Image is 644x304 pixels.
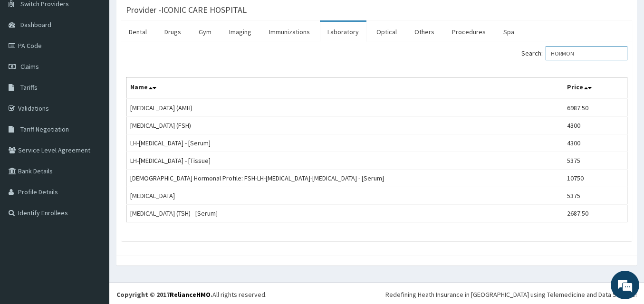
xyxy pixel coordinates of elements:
[126,170,563,187] td: [DEMOGRAPHIC_DATA] Hormonal Profile: FSH-LH-[MEDICAL_DATA]-[MEDICAL_DATA] - [Serum]
[126,134,563,152] td: LH-[MEDICAL_DATA] - [Serum]
[20,83,38,92] span: Tariffs
[563,205,627,222] td: 2687.50
[563,152,627,170] td: 5375
[221,22,259,42] a: Imaging
[156,5,179,28] div: Minimize live chat window
[407,22,442,42] a: Others
[385,290,637,299] div: Redefining Heath Insurance in [GEOGRAPHIC_DATA] using Telemedicine and Data Science!
[126,152,563,170] td: LH-[MEDICAL_DATA] - [Tissue]
[121,22,154,42] a: Dental
[126,77,563,99] th: Name
[563,77,627,99] th: Price
[157,22,189,42] a: Drugs
[563,187,627,205] td: 5375
[320,22,366,42] a: Laboratory
[20,125,69,133] span: Tariff Negotiation
[126,117,563,134] td: [MEDICAL_DATA] (FSH)
[521,46,627,60] label: Search:
[126,6,247,14] h3: Provider - ICONIC CARE HOSPITAL
[369,22,404,42] a: Optical
[126,99,563,117] td: [MEDICAL_DATA] (AMH)
[5,203,181,236] textarea: Type your message and hit 'Enter'
[261,22,317,42] a: Immunizations
[18,47,38,71] img: d_794563401_company_1708531726252_794563401
[116,290,212,299] strong: Copyright © 2017 .
[126,187,563,205] td: [MEDICAL_DATA]
[126,205,563,222] td: [MEDICAL_DATA] (TSH) - [Serum]
[20,20,51,29] span: Dashboard
[496,22,522,42] a: Spa
[563,117,627,134] td: 4300
[170,290,211,299] a: RelianceHMO
[546,46,627,60] input: Search:
[191,22,219,42] a: Gym
[563,134,627,152] td: 4300
[563,99,627,117] td: 6987.50
[49,53,160,66] div: Chat with us now
[55,91,131,187] span: We're online!
[20,62,39,71] span: Claims
[444,22,493,42] a: Procedures
[563,170,627,187] td: 10750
